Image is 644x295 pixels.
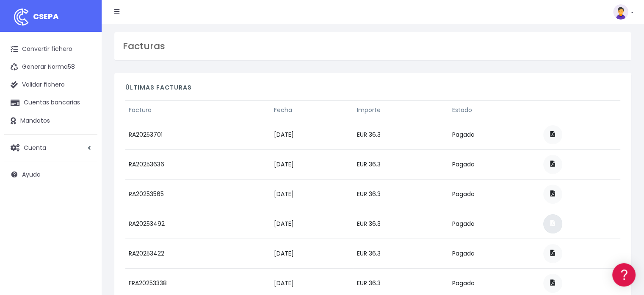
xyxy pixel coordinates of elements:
[24,143,46,152] span: Cuenta
[271,239,354,268] td: [DATE]
[8,134,161,147] a: Videotutoriales
[22,170,41,179] span: Ayuda
[125,209,271,239] td: RA20253492
[449,239,540,268] td: Pagada
[4,76,97,94] a: Validar fichero
[271,100,354,120] th: Fecha
[613,4,628,20] img: profile
[4,112,97,130] a: Mandatos
[354,179,448,209] td: EUR 36.3
[4,40,97,58] a: Convertir fichero
[354,239,448,268] td: EUR 36.3
[8,227,161,242] button: Contáctanos
[8,107,161,121] a: Formatos
[449,209,540,239] td: Pagada
[8,72,161,85] a: Información general
[354,100,448,120] th: Importe
[8,169,161,177] div: Facturación
[271,209,354,239] td: [DATE]
[4,94,97,112] a: Cuentas bancarias
[11,6,32,28] img: logo
[125,100,271,120] th: Factura
[33,11,59,22] span: CSEPA
[271,149,354,179] td: [DATE]
[116,244,163,253] a: POWERED BY ENCHANT
[271,179,354,209] td: [DATE]
[449,100,540,120] th: Estado
[354,149,448,179] td: EUR 36.3
[354,209,448,239] td: EUR 36.3
[125,179,271,209] td: RA20253565
[4,139,97,157] a: Cuenta
[449,179,540,209] td: Pagada
[8,147,161,160] a: Perfiles de empresas
[8,182,161,195] a: General
[125,149,271,179] td: RA20253636
[8,121,161,134] a: Problemas habituales
[125,120,271,149] td: RA20253701
[125,239,271,268] td: RA20253422
[8,59,161,67] div: Información general
[4,166,97,183] a: Ayuda
[354,120,448,149] td: EUR 36.3
[8,204,161,212] div: Programadores
[449,120,540,149] td: Pagada
[8,94,161,102] div: Convertir ficheros
[8,217,161,230] a: API
[4,58,97,76] a: Generar Norma58
[271,120,354,149] td: [DATE]
[125,84,620,96] h4: Últimas facturas
[449,149,540,179] td: Pagada
[123,41,623,52] h3: Facturas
